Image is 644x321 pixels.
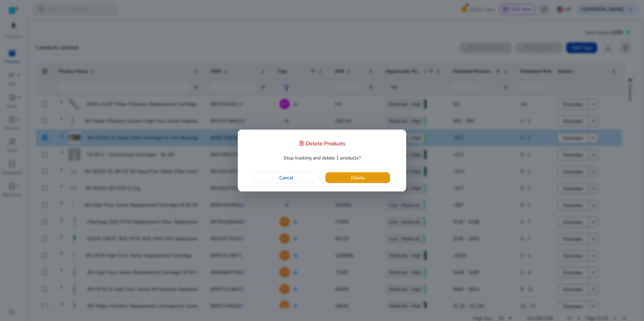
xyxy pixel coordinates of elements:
button: Delete [325,172,390,183]
button: Cancel [254,172,319,183]
span: Delete [351,174,364,181]
h4: Delete Products [306,141,346,147]
span: Cancel [279,174,293,181]
p: Stop tracking and delete 1 products? [246,154,398,162]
